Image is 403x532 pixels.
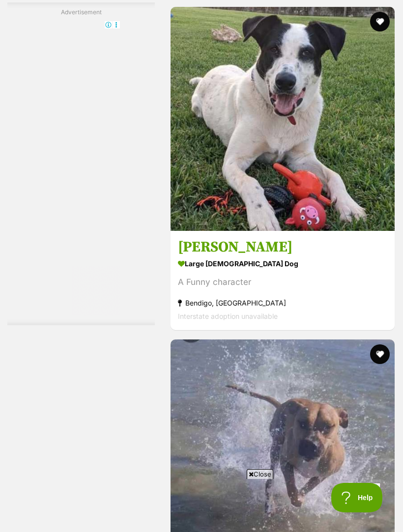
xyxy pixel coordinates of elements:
[178,312,278,320] span: Interstate adoption unavailable
[178,276,387,289] div: A Funny character
[171,230,395,330] a: [PERSON_NAME] large [DEMOGRAPHIC_DATA] Dog A Funny character Bendigo, [GEOGRAPHIC_DATA] Interstat...
[23,483,380,527] iframe: Advertisement
[178,238,387,256] h3: [PERSON_NAME]
[370,344,390,364] button: favourite
[7,2,155,325] div: Advertisement
[178,296,387,309] strong: Bendigo, [GEOGRAPHIC_DATA]
[247,469,273,479] span: Close
[171,7,395,231] img: Toby - Border Collie Dog
[370,12,390,31] button: favourite
[42,21,120,315] iframe: Advertisement
[331,483,383,512] iframe: Help Scout Beacon - Open
[178,256,387,271] strong: large [DEMOGRAPHIC_DATA] Dog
